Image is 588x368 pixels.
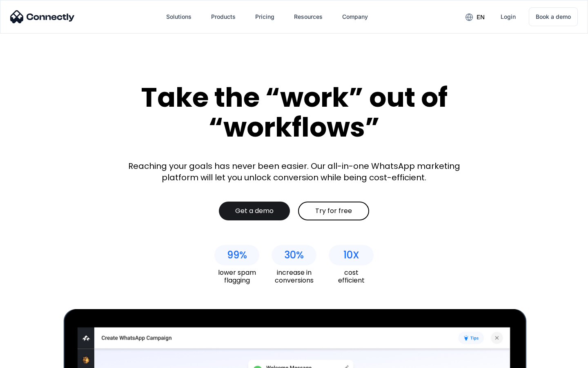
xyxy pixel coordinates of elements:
[16,354,49,365] ul: Language list
[343,249,359,261] div: 10X
[501,11,516,22] div: Login
[166,11,192,22] div: Solutions
[294,11,323,22] div: Resources
[298,202,369,220] a: Try for free
[272,269,316,284] div: increase in conversions
[110,83,478,142] div: Take the “work” out of “workflows”
[10,10,75,23] img: Connectly Logo
[249,7,281,27] a: Pricing
[255,11,274,22] div: Pricing
[342,11,368,22] div: Company
[219,202,290,220] a: Get a demo
[122,160,465,183] div: Reaching your goals has never been easier. Our all-in-one WhatsApp marketing platform will let yo...
[235,207,274,215] div: Get a demo
[284,249,304,261] div: 30%
[8,354,49,365] aside: Language selected: English
[329,269,374,284] div: cost efficient
[529,7,578,26] a: Book a demo
[477,11,485,23] div: en
[214,269,259,284] div: lower spam flagging
[211,11,236,22] div: Products
[494,7,522,27] a: Login
[227,249,247,261] div: 99%
[315,207,352,215] div: Try for free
